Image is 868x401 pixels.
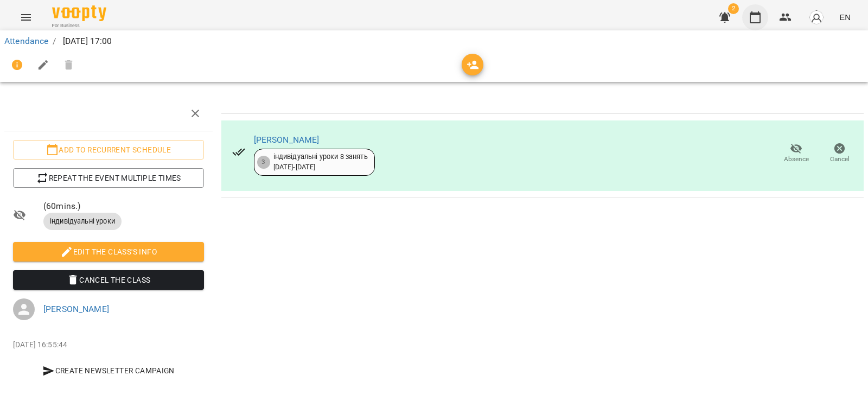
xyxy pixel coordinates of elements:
[4,36,48,46] a: Attendance
[52,5,106,21] img: Voopty Logo
[43,217,122,226] span: індивідуальні уроки
[830,155,850,164] span: Cancel
[775,138,818,169] button: Absence
[818,138,861,169] button: Cancel
[13,340,204,351] p: [DATE] 16:55:44
[13,4,39,30] button: Menu
[43,304,109,314] a: [PERSON_NAME]
[839,11,851,23] span: EN
[53,35,56,48] li: /
[257,156,270,169] div: 3
[784,155,809,164] span: Absence
[17,364,200,377] span: Create Newsletter Campaign
[22,143,195,156] span: Add to recurrent schedule
[254,135,320,145] a: [PERSON_NAME]
[61,35,112,48] p: [DATE] 17:00
[13,270,204,290] button: Cancel the class
[22,245,195,258] span: Edit the class's Info
[13,168,204,188] button: Repeat the event multiple times
[22,171,195,184] span: Repeat the event multiple times
[22,273,195,287] span: Cancel the class
[809,10,824,25] img: avatar_s.png
[52,22,106,29] span: For Business
[13,242,204,262] button: Edit the class's Info
[13,361,204,380] button: Create Newsletter Campaign
[4,35,864,48] nav: breadcrumb
[13,140,204,160] button: Add to recurrent schedule
[835,7,855,27] button: EN
[728,3,739,14] span: 2
[273,152,368,172] div: індивідуальні уроки 8 занять [DATE] - [DATE]
[43,200,204,213] span: ( 60 mins. )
